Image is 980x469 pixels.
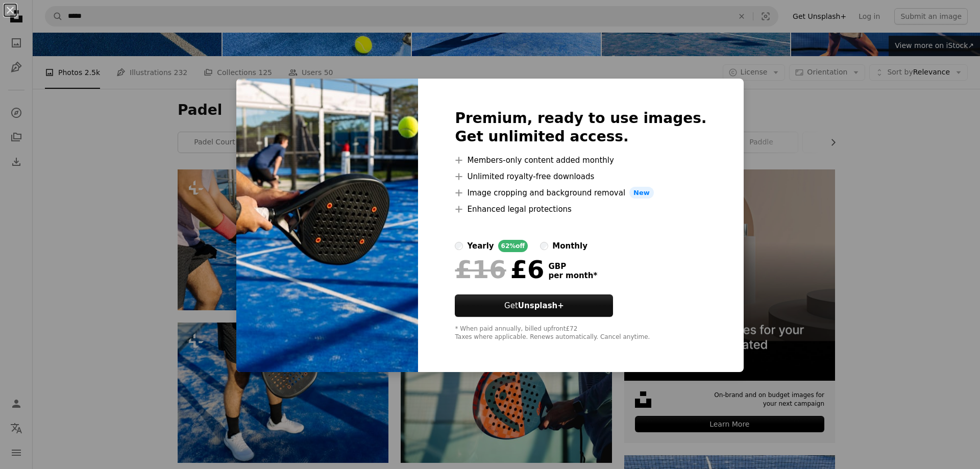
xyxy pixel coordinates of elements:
div: 62% off [498,240,528,252]
span: GBP [548,262,597,271]
input: yearly62%off [455,242,463,250]
li: Image cropping and background removal [455,187,706,199]
li: Members-only content added monthly [455,154,706,166]
div: yearly [467,240,494,252]
img: premium_photo-1708692919998-e3dc853ef8a8 [236,79,418,373]
span: per month * [548,271,597,280]
div: £6 [455,256,544,283]
h2: Premium, ready to use images. Get unlimited access. [455,109,706,146]
div: monthly [552,240,587,252]
li: Enhanced legal protections [455,203,706,215]
li: Unlimited royalty-free downloads [455,170,706,183]
span: New [629,187,654,199]
strong: Unsplash+ [518,301,564,310]
input: monthly [540,242,548,250]
div: * When paid annually, billed upfront £72 Taxes where applicable. Renews automatically. Cancel any... [455,325,706,341]
span: £16 [455,256,506,283]
button: GetUnsplash+ [455,294,613,317]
